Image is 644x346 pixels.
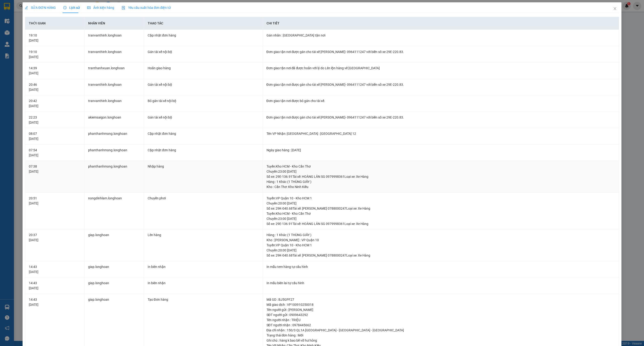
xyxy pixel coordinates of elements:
[84,128,144,145] td: phanthanhmong.longhoan
[29,49,80,59] div: 19:10 [DATE]
[63,6,80,10] span: Lịch sử
[87,6,90,9] span: picture
[148,280,259,286] div: In biên nhận
[148,264,259,269] div: In biên nhận
[267,237,615,243] div: Kho : [PERSON_NAME] : VP Quận 10
[84,277,144,294] td: giap.longhoan
[267,333,615,338] div: Trạng thái đơn hàng : Mới
[29,280,80,291] div: 14:43 [DATE]
[29,232,80,243] div: 20:37 [DATE]
[267,33,615,38] div: Gán nhãn : [GEOGRAPHIC_DATA] tận nơi
[267,232,615,237] div: Hàng : 1 Khác (1 THÙNG GIẤY )
[267,82,615,87] div: Đơn giao tận nơi được gán cho tài xế [PERSON_NAME]- 0964111247 với biển số xe 29E-220.83.
[148,66,259,71] div: Hoãn giao hàng
[148,297,259,302] div: Tạo Đơn hàng
[84,145,144,161] td: phanthanhmong.longhoan
[148,33,259,38] div: Cập nhật đơn hàng
[148,232,259,237] div: Lên hàng
[25,6,28,9] span: edit
[25,6,56,10] span: SỬA ĐƠN HÀNG
[267,184,615,189] div: Kho : Cần Thơ: Kho Ninh Kiều
[29,115,80,125] div: 22:23 [DATE]
[84,95,144,112] td: tranvanthinh.longhoan
[148,164,259,169] div: Nhập hàng
[29,164,80,174] div: 07:38 [DATE]
[29,98,80,109] div: 20:42 [DATE]
[84,229,144,261] td: giap.longhoan
[267,312,615,317] div: SĐT người gửi : 0909643292
[84,63,144,79] td: tranthanhxuan.longhoan
[267,211,615,226] div: Tuyến : Kho HCM - Kho Cần Thơ Chuyến: 23:00 [DATE] Số xe: 29E-136.91 Tài xế: HOÀNG LÂN SG 0979998...
[29,33,80,43] div: 19:10 [DATE]
[84,112,144,128] td: akiemsaigon.longhoan
[122,6,171,10] span: Yêu cầu xuất hóa đơn điện tử
[267,131,615,136] div: Tên VP Nhận: [GEOGRAPHIC_DATA] : [GEOGRAPHIC_DATA] 12
[87,6,114,10] span: Ảnh kiện hàng
[267,179,615,184] div: Hàng : 1 Khác (1 THÙNG GIẤY )
[267,280,615,286] div: In mẫu biên lai tự cấu hình
[613,7,617,10] span: close
[267,243,615,258] div: Tuyến : VP Quận 10 - Kho HCM 1 Chuyến: 20:00 [DATE] Số xe: 29K-040.68 Tài xế: [PERSON_NAME] 07880...
[148,131,259,136] div: Cập nhật đơn hàng
[267,302,615,307] div: Mã giao dịch : VP100910250018
[267,164,615,179] div: Tuyến : Kho HCM - Kho Cần Thơ Chuyến: 23:00 [DATE] Số xe: 29E-136.91 Tài xế: HOÀNG LÂN SG 0979998...
[267,307,615,312] div: Tên người gửi : [PERSON_NAME]
[608,2,621,15] button: Close
[122,6,125,10] img: icon
[267,338,615,343] div: Ghi chú : hàng k bao bể vỡ hư hỏng
[84,161,144,193] td: phanthanhmong.longhoan
[267,49,615,54] div: Đơn giao tận nơi được gán cho tài xế [PERSON_NAME]- 0964111247 với biển số xe 29E-220.83.
[84,17,144,30] th: Nhân viên
[84,79,144,96] td: tranvanthinh.longhoan
[148,82,259,87] div: Gán tài xế nội bộ
[29,66,80,76] div: 14:39 [DATE]
[148,115,259,120] div: Gán tài xế nội bộ
[144,17,263,30] th: Thao tác
[63,6,67,9] span: clock-circle
[148,98,259,103] div: Bỏ gán tài xế nội bộ
[267,196,615,211] div: Tuyến : VP Quận 10 - Kho HCM 1 Chuyến: 20:00 [DATE] Số xe: 29K-040.68 Tài xế: [PERSON_NAME] 07880...
[29,131,80,141] div: 08:07 [DATE]
[148,196,259,201] div: Chuyển phơi
[267,264,615,269] div: In mẫu tem hàng tự cấu hình
[267,148,615,153] div: Ngày giao hàng : [DATE]
[148,49,259,54] div: Gán tài xế nội bộ
[148,148,259,153] div: Cập nhật đơn hàng
[29,196,80,206] div: 20:51 [DATE]
[84,30,144,46] td: tranvanthinh.longhoan
[25,17,84,30] th: Thời gian
[29,148,80,158] div: 07:54 [DATE]
[84,261,144,278] td: giap.longhoan
[84,46,144,63] td: tranvanthinh.longhoan
[267,323,615,328] div: SĐT người nhận : 0978445662
[267,328,615,333] div: Địa chỉ nhận : 150/3 QL1A [GEOGRAPHIC_DATA] - [GEOGRAPHIC_DATA] - [GEOGRAPHIC_DATA]
[267,317,615,323] div: Tên người nhận : TRIỆU
[84,193,144,230] td: nongdinhlam.longhoan
[29,264,80,274] div: 14:43 [DATE]
[263,17,619,30] th: Chi tiết
[29,82,80,92] div: 20:46 [DATE]
[267,297,615,302] div: Mã GD : BJ5GPF27
[267,66,615,71] div: Đơn giao tận nơi đã được hoãn với lý do Lên lộn hàng về [GEOGRAPHIC_DATA]
[29,297,80,307] div: 14:43 [DATE]
[267,115,615,120] div: Đơn giao tận nơi được gán cho tài xế [PERSON_NAME]- 0964111247 với biển số xe 29E-220.83.
[267,98,615,103] div: Đơn giao tận nơi được bỏ gán cho tài xế.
